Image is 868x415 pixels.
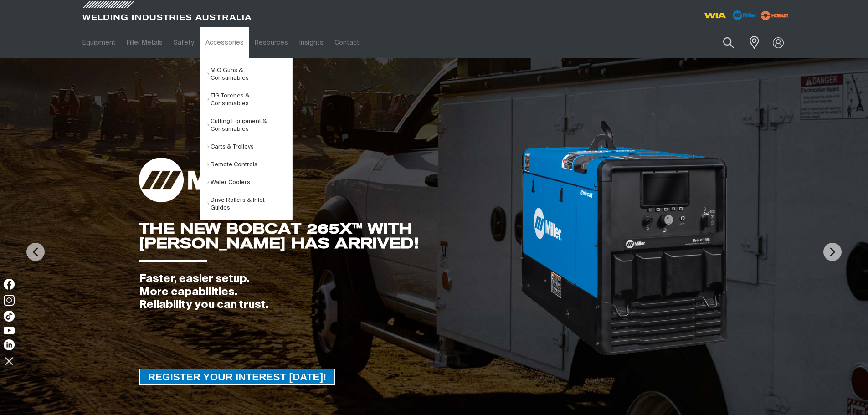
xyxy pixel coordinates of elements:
[139,221,519,251] div: THE NEW BOBCAT 265X™ WITH [PERSON_NAME] HAS ARRIVED!
[329,27,365,58] a: Contact
[207,138,292,156] a: Carts & Trolleys
[207,61,292,87] a: MIG Guns & Consumables
[758,9,791,22] img: miller
[26,243,45,261] img: PrevArrow
[4,339,15,350] img: LinkedIn
[77,27,121,58] a: Equipment
[140,369,335,385] span: REGISTER YOUR INTEREST [DATE]!
[168,27,200,58] a: Safety
[4,295,15,306] img: Instagram
[823,243,842,261] img: NextArrow
[207,191,292,217] a: Drive Rollers & Inlet Guides
[139,272,519,312] div: Faster, easier setup. More capabilities. Reliability you can trust.
[207,174,292,191] a: Water Coolers
[249,27,293,58] a: Resources
[713,32,744,53] button: Search products
[77,27,613,58] nav: Main
[200,27,249,58] a: Accessories
[121,27,168,58] a: Filler Metals
[4,279,15,290] img: Facebook
[207,113,292,138] a: Cutting Equipment & Consumables
[4,311,15,322] img: TikTok
[200,58,293,220] ul: Accessories Submenu
[207,156,292,174] a: Remote Controls
[293,27,329,58] a: Insights
[139,369,336,385] a: REGISTER YOUR INTEREST TODAY!
[701,32,744,53] input: Product name or item number...
[1,353,17,369] img: hide socials
[4,327,15,334] img: YouTube
[207,87,292,113] a: TIG Torches & Consumables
